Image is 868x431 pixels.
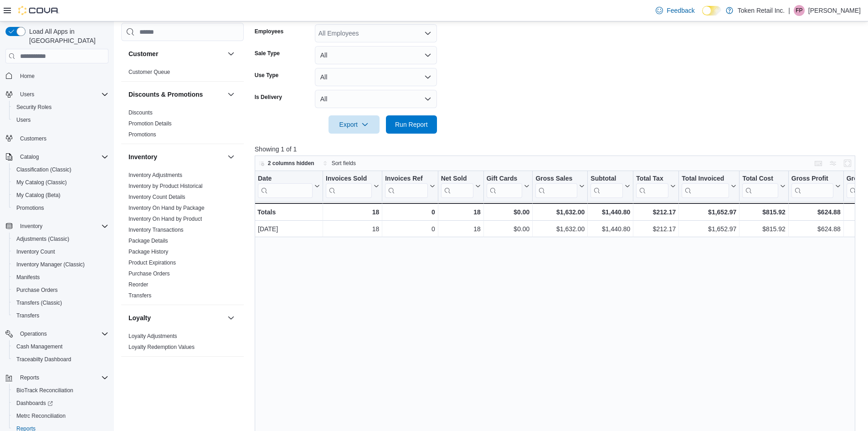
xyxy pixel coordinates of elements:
a: Package Details [128,238,168,244]
button: Catalog [2,151,112,163]
span: My Catalog (Beta) [13,190,108,201]
span: Classification (Classic) [16,166,72,173]
h3: Customer [128,49,158,58]
div: $1,440.80 [591,223,630,234]
span: Cash Management [13,341,108,352]
button: Inventory [2,220,112,233]
p: | [788,5,790,16]
a: Classification (Classic) [13,164,75,175]
button: Gift Cards [486,175,529,198]
button: Invoices Sold [326,175,379,198]
span: Customer Queue [128,68,170,76]
span: Transfers (Classic) [16,299,62,306]
div: Invoices Sold [326,175,372,183]
a: Discounts [128,109,153,116]
span: Inventory Transactions [128,226,184,234]
div: Total Cost [742,175,778,198]
button: Customers [2,132,112,145]
span: Traceabilty Dashboard [13,354,108,365]
a: Security Roles [13,102,55,113]
button: Transfers (Classic) [9,296,112,309]
button: All [315,68,437,86]
a: Inventory Manager (Classic) [13,259,88,270]
div: Invoices Ref [385,175,427,198]
a: Cash Management [13,341,66,352]
button: Classification (Classic) [9,163,112,176]
span: Purchase Orders [13,285,108,296]
a: Promotion Details [128,120,172,127]
div: $212.17 [636,207,676,218]
button: Operations [2,327,112,340]
a: Adjustments (Classic) [13,234,73,244]
span: Promotion Details [128,120,172,127]
button: Keyboard shortcuts [813,158,824,169]
button: OCM [226,364,236,375]
button: Promotions [9,202,112,214]
span: Manifests [13,272,108,283]
a: Traceabilty Dashboard [13,354,75,365]
a: Home [16,71,38,82]
button: All [315,46,437,64]
span: Transfers [13,310,108,321]
span: Transfers (Classic) [13,297,108,308]
button: Total Tax [636,175,676,198]
span: Reports [20,374,39,381]
div: 18 [441,207,480,218]
button: Users [9,114,112,126]
div: Subtotal [591,175,623,198]
a: Dashboards [9,397,112,410]
a: Inventory Adjustments [128,172,182,178]
span: Metrc Reconciliation [16,412,66,420]
button: Inventory Count [9,245,112,258]
button: Export [329,115,380,134]
button: Gross Sales [535,175,585,198]
button: Transfers [9,309,112,322]
span: Transfers [128,292,151,299]
label: Is Delivery [255,93,282,101]
button: Inventory [128,152,224,161]
a: Transfers [13,310,43,321]
a: Transfers [128,292,151,299]
button: Date [258,175,320,198]
span: Dashboards [16,400,53,407]
a: Inventory Count Details [128,194,185,200]
button: Reports [2,371,112,384]
span: Inventory [16,221,108,232]
span: Dashboards [13,398,108,409]
div: Gross Profit [791,175,833,183]
button: Inventory Manager (Classic) [9,258,112,271]
span: Catalog [20,153,39,161]
h3: Loyalty [128,313,151,322]
span: Package History [128,248,168,255]
button: My Catalog (Classic) [9,176,112,189]
div: [DATE] [258,223,320,234]
span: Security Roles [13,102,108,113]
button: Operations [16,328,51,339]
span: Load All Apps in [GEOGRAPHIC_DATA] [26,27,108,45]
button: 2 columns hidden [255,158,318,169]
div: Gross Sales [535,175,577,198]
button: Open list of options [424,30,431,37]
span: Customers [20,135,46,142]
span: Run Report [395,120,428,129]
button: Discounts & Promotions [226,89,236,100]
span: Users [13,114,108,125]
a: Inventory On Hand by Package [128,205,205,211]
a: Inventory On Hand by Product [128,216,202,222]
span: Product Expirations [128,259,176,266]
a: Inventory Count [13,246,59,257]
div: $212.17 [636,223,676,234]
span: Operations [16,328,108,339]
div: Totals [257,207,320,218]
button: Metrc Reconciliation [9,410,112,422]
button: Gross Profit [791,175,841,198]
div: Invoices Sold [326,175,372,198]
div: 18 [441,223,481,234]
div: Total Cost [742,175,778,183]
div: Total Tax [636,175,668,198]
div: 18 [326,223,379,234]
span: Inventory On Hand by Package [128,204,205,212]
div: Gift Cards [486,175,522,183]
span: Reorder [128,281,148,288]
a: Feedback [652,1,698,20]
